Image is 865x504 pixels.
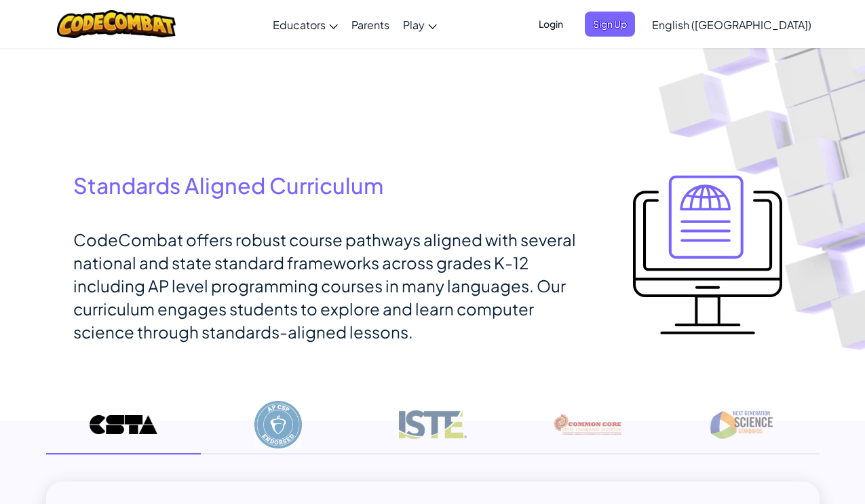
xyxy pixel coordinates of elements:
[57,10,176,38] img: CodeCombat logo
[73,172,383,199] span: Standards Aligned Curriculum
[645,6,818,43] a: English ([GEOGRAPHIC_DATA])
[633,175,782,334] img: **Standards Aligned Curriculum**
[585,12,635,37] button: Sign Up
[46,407,201,454] button: Computer Science Teachers Association (CSTA)
[399,401,467,448] img: International Society for Technology in Education (ISTE)
[652,18,811,32] span: English ([GEOGRAPHIC_DATA])
[396,6,444,43] a: Play
[266,6,345,43] a: Educators
[531,12,571,37] button: Login
[554,401,621,448] img: Common Core State Standards
[665,407,820,454] button: Next Generation Science Standards (NGSS)
[510,407,665,454] button: Common Core State Standards
[90,401,157,448] img: Computer Science Teachers Association (CSTA)
[273,18,326,32] span: Educators
[403,18,425,32] span: Play
[345,6,396,43] a: Parents
[708,401,776,448] img: Next Generation Science Standards (NGSS)
[355,407,510,454] button: International Society for Technology in Education (ISTE)
[201,407,355,454] button: AP Computer Science Principles (AP CSP)
[73,229,576,342] span: CodeCombat offers robust course pathways aligned with several national and state standard framewo...
[244,401,312,448] img: AP Computer Science Principles (AP CSP)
